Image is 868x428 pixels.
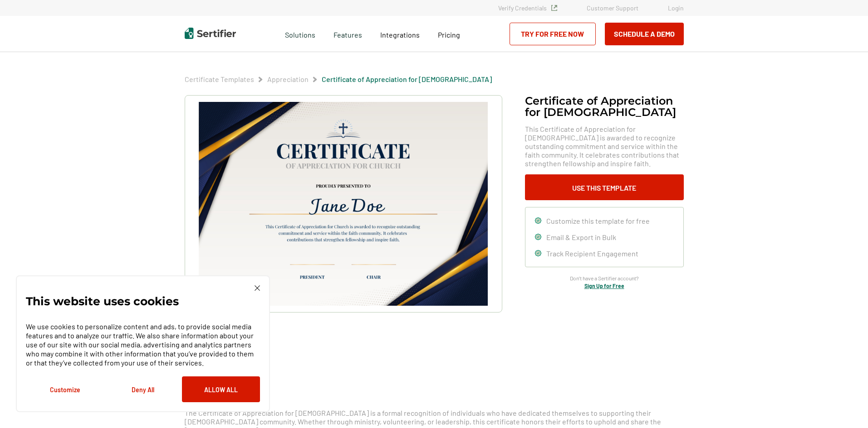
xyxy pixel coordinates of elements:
iframe: Chat Widget [823,385,868,428]
span: Don’t have a Sertifier account? [570,274,639,283]
a: Sign Up for Free [584,283,624,289]
span: Track Recipient Engagement [546,249,638,258]
a: Certificate Templates [185,75,254,83]
span: Solutions [285,28,315,39]
img: Sertifier | Digital Credentialing Platform [185,28,236,39]
a: Try for Free Now [510,23,596,45]
a: Pricing [438,28,460,39]
span: Integrations [380,30,420,39]
span: Pricing [438,30,460,39]
div: Breadcrumb [185,75,492,84]
button: Use This Template [525,174,684,200]
img: Verified [551,5,557,11]
span: This Certificate of Appreciation for [DEMOGRAPHIC_DATA] is awarded to recognize outstanding commi... [525,125,684,168]
button: Deny All [104,376,182,402]
span: Customize this template for free [546,216,650,225]
a: Customer Support [587,4,638,12]
a: Integrations [380,28,420,39]
button: Customize [26,376,104,402]
img: Certificate of Appreciation for Church​ [199,102,487,306]
a: Verify Credentials [498,4,557,12]
a: Login [668,4,684,12]
span: Features [333,28,362,39]
a: Certificate of Appreciation for [DEMOGRAPHIC_DATA]​ [322,75,492,83]
a: Appreciation [267,75,309,83]
h1: Certificate of Appreciation for [DEMOGRAPHIC_DATA]​ [525,95,684,118]
button: Allow All [182,376,260,402]
span: Appreciation [267,75,309,84]
p: We use cookies to personalize content and ads, to provide social media features and to analyze ou... [26,322,260,367]
span: Email & Export in Bulk [546,233,616,241]
span: Certificate Templates [185,75,254,84]
button: Schedule a Demo [605,23,684,45]
img: Cookie Popup Close [255,285,260,291]
span: Certificate of Appreciation for [DEMOGRAPHIC_DATA]​ [322,75,492,84]
p: This website uses cookies [26,297,179,306]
